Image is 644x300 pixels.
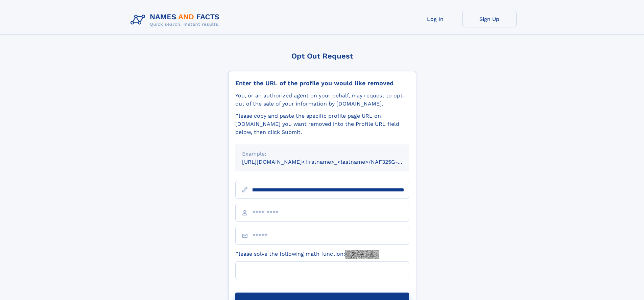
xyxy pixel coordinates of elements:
[228,52,416,60] div: Opt Out Request
[235,79,409,87] div: Enter the URL of the profile you would like removed
[235,92,409,108] div: You, or an authorized agent on your behalf, may request to opt-out of the sale of your informatio...
[235,112,409,136] div: Please copy and paste the specific profile page URL on [DOMAIN_NAME] you want removed into the Pr...
[242,159,422,165] small: [URL][DOMAIN_NAME]<firstname>_<lastname>/NAF325G-xxxxxxxx
[235,250,379,259] label: Please solve the following math function:
[128,11,225,29] img: Logo Names and Facts
[242,150,402,158] div: Example:
[462,11,517,27] a: Sign Up
[408,11,462,27] a: Log In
